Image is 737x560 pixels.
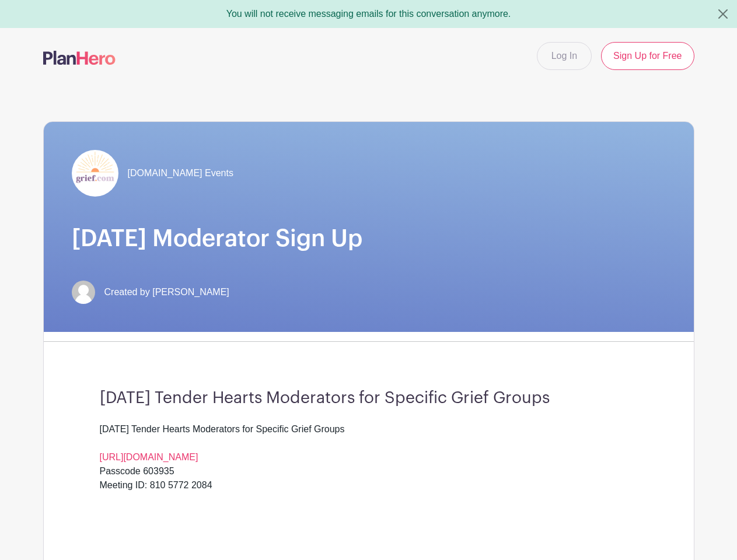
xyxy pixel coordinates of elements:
span: [DOMAIN_NAME] Events [128,166,233,180]
a: [URL][DOMAIN_NAME] [100,452,198,462]
span: Created by [PERSON_NAME] [104,285,229,299]
img: logo-507f7623f17ff9eddc593b1ce0a138ce2505c220e1c5a4e2b4648c50719b7d32.svg [43,51,116,65]
h1: [DATE] Moderator Sign Up [72,225,666,253]
h3: [DATE] Tender Hearts Moderators for Specific Grief Groups [100,388,638,408]
div: Meeting ID: 810 5772 2084 [100,478,638,506]
img: grief-logo-planhero.png [72,150,118,197]
img: default-ce2991bfa6775e67f084385cd625a349d9dcbb7a52a09fb2fda1e96e2d18dcdb.png [72,281,95,304]
div: [DATE] Tender Hearts Moderators for Specific Grief Groups Passcode 603935 [100,422,638,478]
a: Log In [537,42,592,70]
a: Sign Up for Free [601,42,694,70]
